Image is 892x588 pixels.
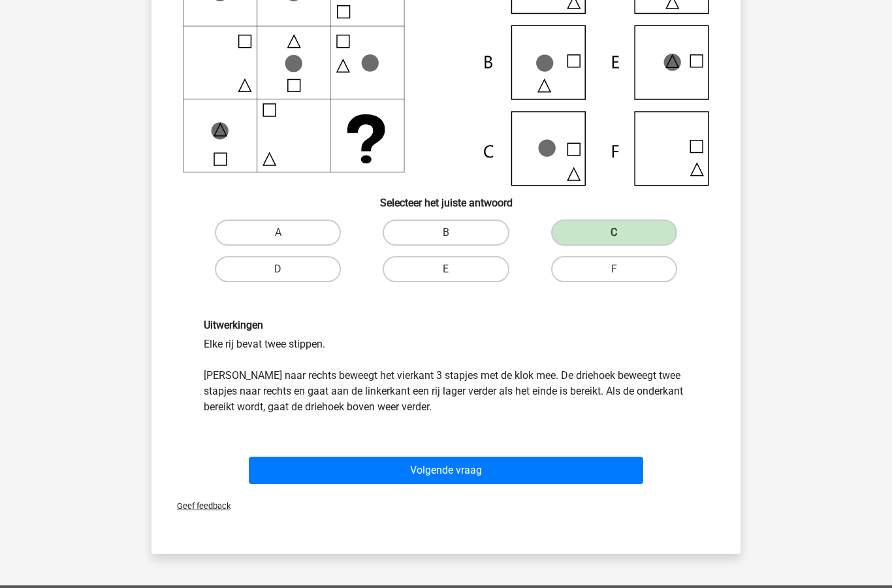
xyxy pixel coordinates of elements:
[383,220,509,246] label: B
[551,256,677,282] label: F
[249,457,644,484] button: Volgende vraag
[172,186,720,209] h6: Selecteer het juiste antwoord
[215,220,341,246] label: A
[215,256,341,282] label: D
[551,220,677,246] label: C
[383,256,509,282] label: E
[204,319,688,331] h6: Uitwerkingen
[194,319,698,415] div: Elke rij bevat twee stippen. [PERSON_NAME] naar rechts beweegt het vierkant 3 stapjes met de klok...
[167,501,231,511] span: Geef feedback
